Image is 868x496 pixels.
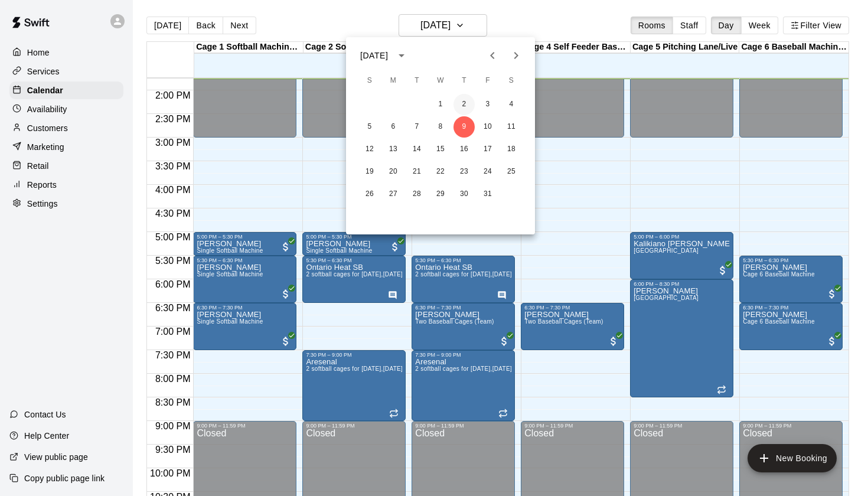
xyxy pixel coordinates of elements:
button: 18 [501,139,522,160]
button: 3 [477,94,498,115]
button: 14 [406,139,428,160]
span: Friday [477,69,498,93]
span: Thursday [453,69,475,93]
button: 17 [477,139,498,160]
button: 22 [430,161,451,182]
button: 24 [477,161,498,182]
button: 21 [406,161,428,182]
button: 23 [453,161,475,182]
button: 5 [359,116,380,138]
button: 16 [453,139,475,160]
button: 11 [501,116,522,138]
button: 27 [383,184,404,205]
button: 28 [406,184,428,205]
button: 8 [430,116,451,138]
button: 12 [359,139,380,160]
span: Monday [383,69,404,93]
button: 2 [453,94,475,115]
button: 30 [453,184,475,205]
button: Next month [504,44,528,67]
button: 15 [430,139,451,160]
div: [DATE] [360,50,388,62]
button: 4 [501,94,522,115]
span: Saturday [501,69,522,93]
button: 13 [383,139,404,160]
button: 19 [359,161,380,182]
button: 31 [477,184,498,205]
button: 6 [383,116,404,138]
button: Previous month [481,44,504,67]
span: Sunday [359,69,380,93]
button: calendar view is open, switch to year view [391,45,412,66]
button: 25 [501,161,522,182]
button: 1 [430,94,451,115]
button: 10 [477,116,498,138]
button: 20 [383,161,404,182]
button: 9 [453,116,475,138]
button: 29 [430,184,451,205]
span: Wednesday [430,69,451,93]
span: Tuesday [406,69,428,93]
button: 26 [359,184,380,205]
button: 7 [406,116,428,138]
